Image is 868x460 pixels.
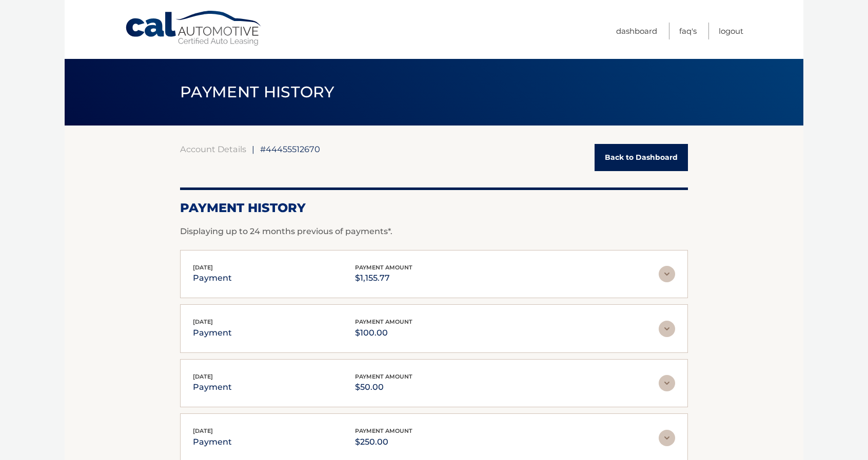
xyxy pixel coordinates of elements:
[595,144,688,171] a: Back to Dashboard
[659,266,675,282] img: accordion-rest.svg
[659,430,675,446] img: accordion-rest.svg
[252,144,254,154] span: |
[193,380,232,394] p: payment
[260,144,320,154] span: #44455512670
[180,144,246,154] a: Account Details
[679,23,697,39] a: FAQ's
[125,10,263,47] a: Cal Automotive
[193,373,213,380] span: [DATE]
[355,435,412,449] p: $250.00
[193,318,213,325] span: [DATE]
[355,326,412,340] p: $100.00
[193,326,232,340] p: payment
[355,264,412,271] span: payment amount
[355,318,412,325] span: payment amount
[659,321,675,337] img: accordion-rest.svg
[193,427,213,434] span: [DATE]
[616,23,657,39] a: Dashboard
[193,271,232,285] p: payment
[180,82,334,101] span: PAYMENT HISTORY
[355,271,412,285] p: $1,155.77
[355,373,412,380] span: payment amount
[719,23,743,39] a: Logout
[180,200,688,216] h2: Payment History
[180,225,688,238] p: Displaying up to 24 months previous of payments*.
[193,264,213,271] span: [DATE]
[355,427,412,434] span: payment amount
[659,375,675,391] img: accordion-rest.svg
[193,435,232,449] p: payment
[355,380,412,394] p: $50.00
